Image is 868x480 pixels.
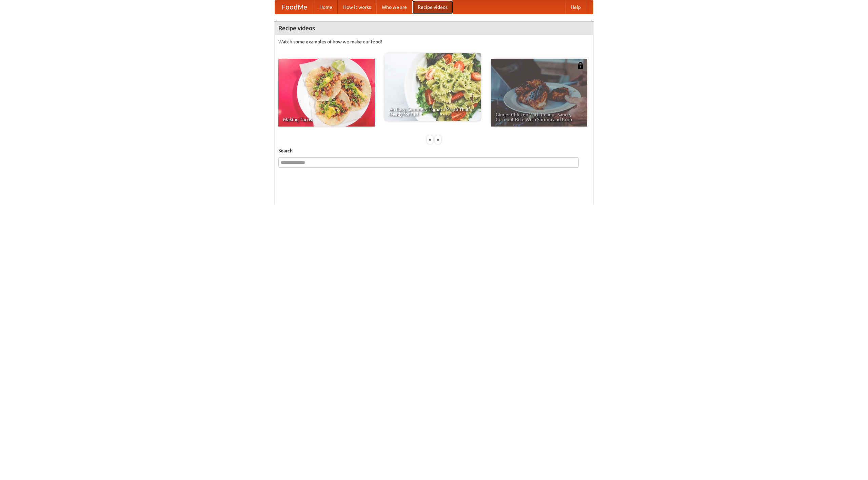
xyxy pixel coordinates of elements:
a: Home [314,0,338,14]
span: Making Tacos [283,117,370,122]
div: » [435,135,441,144]
a: Who we are [376,0,412,14]
img: 483408.png [577,62,584,69]
span: An Easy, Summery Tomato Pasta That's Ready for Fall [389,107,476,116]
a: Help [565,0,586,14]
a: An Easy, Summery Tomato Pasta That's Ready for Fall [384,53,481,121]
a: Recipe videos [412,0,453,14]
a: How it works [338,0,376,14]
p: Watch some examples of how we make our food! [278,38,590,45]
h4: Recipe videos [275,21,593,35]
a: Making Tacos [278,59,375,127]
h5: Search [278,147,590,154]
a: FoodMe [275,0,314,14]
div: « [427,135,433,144]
